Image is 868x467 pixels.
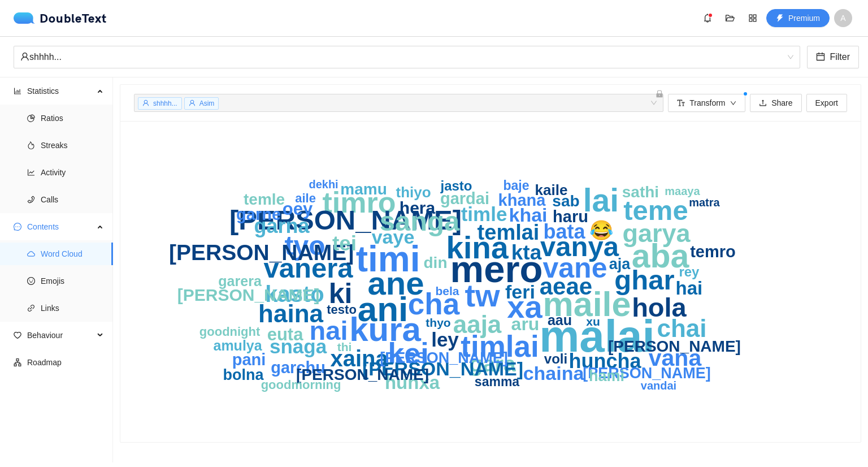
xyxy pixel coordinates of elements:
[372,226,415,248] text: vaye
[569,349,642,373] text: huncha
[153,100,177,107] span: shhhh...
[41,107,104,129] span: Ratios
[544,351,567,366] text: voli
[41,270,104,292] span: Emojis
[698,9,717,27] button: bell
[505,281,535,302] text: feri
[535,181,568,198] text: kaile
[815,97,838,109] span: Export
[744,14,761,23] span: appstore
[236,205,281,223] text: garne
[27,277,35,285] span: smile
[310,315,348,345] text: nai
[440,189,489,207] text: gardai
[199,100,215,107] span: Asim
[189,100,196,106] span: user
[668,94,745,112] button: font-sizeTransformdown
[232,351,266,369] text: pani
[766,9,830,27] button: thunderboltPremium
[632,292,687,322] text: hola
[380,349,508,366] text: [PERSON_NAME]
[750,94,801,112] button: uploadShare
[20,46,783,68] div: shhhh...
[665,185,700,197] text: maaya
[721,9,739,27] button: folder-open
[509,204,548,226] text: khai
[14,331,21,339] span: heart
[690,243,736,261] text: temro
[223,366,264,383] text: bolna
[816,52,825,63] span: calendar
[396,184,431,201] text: thiyo
[453,310,502,338] text: aaja
[771,97,792,109] span: Share
[20,46,793,68] span: shhhh...
[699,14,716,23] span: bell
[14,87,21,95] span: bar-chart
[27,324,94,347] span: Behaviour
[475,374,519,389] text: samma
[540,273,592,300] text: aeae
[14,358,21,366] span: apartment
[265,282,324,306] text: kasto
[586,315,600,328] text: xu
[590,219,614,242] text: 😂
[450,248,543,290] text: mero
[759,99,767,108] span: upload
[440,178,472,193] text: jasto
[543,285,631,323] text: maile
[296,366,429,383] text: [PERSON_NAME]
[214,338,263,353] text: amulya
[27,80,94,102] span: Statistics
[27,196,35,204] span: phone
[358,289,409,328] text: ani
[641,379,676,392] text: vandai
[543,252,607,284] text: vane
[388,337,428,370] text: kei
[41,161,104,184] span: Activity
[283,199,313,219] text: oey
[436,284,459,297] text: bela
[400,198,436,217] text: hera
[548,312,572,328] text: aau
[589,367,624,384] text: hami
[14,12,107,24] a: logoDoubleText
[552,192,579,210] text: sab
[583,182,619,218] text: lai
[623,219,691,248] text: garya
[309,178,338,191] text: dekhi
[271,358,325,377] text: garchu
[14,12,107,24] div: DoubleText
[689,196,720,209] text: matra
[264,253,354,283] text: vanera
[657,314,707,342] text: chai
[349,310,421,348] text: kura
[511,314,540,334] text: aru
[622,183,659,201] text: sathi
[261,378,341,392] text: goodmorning
[295,191,316,205] text: aile
[608,338,741,355] text: [PERSON_NAME]
[840,9,845,27] span: A
[615,265,675,295] text: ghar
[41,243,104,265] span: Word Cloud
[327,302,357,317] text: testo
[332,232,357,255] text: tei
[544,220,586,243] text: bata
[258,300,323,327] text: haina
[788,12,820,24] span: Premium
[14,223,21,231] span: message
[270,335,327,357] text: snaga
[806,94,847,112] button: Export
[177,286,320,304] text: [PERSON_NAME]
[431,328,459,351] text: ley
[507,289,542,325] text: xa
[689,97,725,109] span: Transform
[362,358,523,379] text: [PERSON_NAME]
[632,237,690,275] text: aba
[504,178,530,193] text: baje
[20,52,29,61] span: user
[722,14,739,23] span: folder-open
[254,214,310,237] text: garna
[426,316,450,329] text: thyo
